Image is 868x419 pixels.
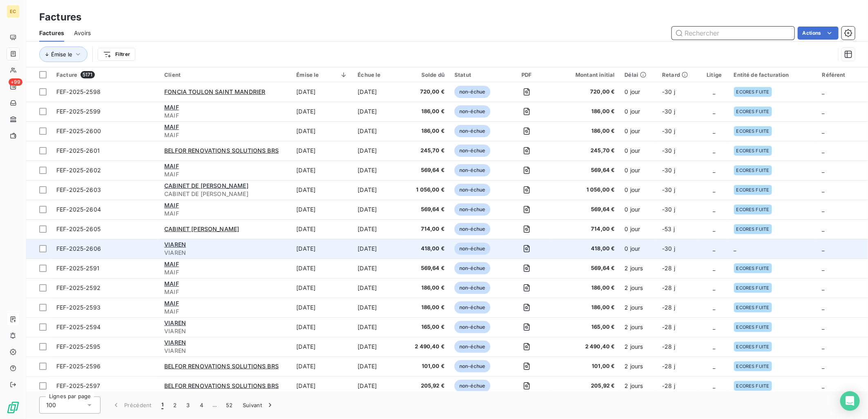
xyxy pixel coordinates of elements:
[408,205,445,214] span: 569,64 €
[291,102,353,121] td: [DATE]
[822,71,863,78] div: Référent
[408,147,445,155] span: 245,70 €
[353,180,403,200] td: [DATE]
[164,319,186,326] span: VIAREN
[822,245,825,252] span: _
[164,300,179,307] span: MAIF
[208,399,221,412] span: …
[555,225,615,233] span: 714,00 €
[713,108,716,115] span: _
[798,27,839,40] button: Actions
[74,29,91,37] span: Avoirs
[39,47,87,62] button: Émise le
[620,357,658,376] td: 2 jours
[555,362,615,370] span: 101,00 €
[7,401,20,414] img: Logo LeanPay
[353,102,403,121] td: [DATE]
[353,317,403,337] td: [DATE]
[164,280,179,287] span: MAIF
[164,363,279,370] span: BELFOR RENOVATIONS SOLUTIONS BRS
[164,209,286,218] span: MAIF
[454,223,490,235] span: non-échue
[822,225,825,232] span: _
[408,71,445,78] div: Solde dû
[555,127,615,135] span: 186,00 €
[454,105,490,118] span: non-échue
[353,357,403,376] td: [DATE]
[454,164,490,176] span: non-échue
[56,382,100,389] span: FEF-2025-2597
[620,121,658,141] td: 0 jour
[662,88,675,95] span: -30 j
[555,186,615,194] span: 1 056,00 €
[662,147,675,154] span: -30 j
[164,308,286,316] span: MAIF
[713,245,716,252] span: _
[353,337,403,357] td: [DATE]
[625,71,653,78] div: Délai
[705,71,724,78] div: Litige
[164,327,286,335] span: VIAREN
[713,343,716,350] span: _
[353,239,403,259] td: [DATE]
[296,71,348,78] div: Émise le
[555,147,615,155] span: 245,70 €
[555,71,615,78] div: Montant initial
[454,321,490,333] span: non-échue
[736,207,770,212] span: ECORES FUITE
[736,305,770,310] span: ECORES FUITE
[454,71,498,78] div: Statut
[662,343,675,350] span: -28 j
[713,206,716,213] span: _
[713,225,716,232] span: _
[736,148,770,153] span: ECORES FUITE
[221,397,238,414] button: 52
[353,278,403,298] td: [DATE]
[164,71,286,78] div: Client
[291,180,353,200] td: [DATE]
[56,323,101,330] span: FEF-2025-2594
[713,382,716,389] span: _
[555,245,615,253] span: 418,00 €
[164,163,179,169] span: MAIF
[408,382,445,390] span: 205,92 €
[164,241,186,248] span: VIAREN
[353,298,403,317] td: [DATE]
[822,88,825,95] span: _
[555,205,615,214] span: 569,64 €
[454,184,490,196] span: non-échue
[620,376,658,396] td: 2 jours
[620,317,658,337] td: 2 jours
[291,82,353,102] td: [DATE]
[56,88,101,95] span: FEF-2025-2598
[454,380,490,392] span: non-échue
[713,88,716,95] span: _
[39,29,64,37] span: Factures
[662,265,675,272] span: -28 j
[620,180,658,200] td: 0 jour
[56,167,101,174] span: FEF-2025-2602
[408,303,445,312] span: 186,00 €
[736,266,770,271] span: ECORES FUITE
[164,249,286,257] span: VIAREN
[9,78,22,86] span: +99
[164,268,286,276] span: MAIF
[620,259,658,278] td: 2 jours
[164,347,286,355] span: VIAREN
[662,284,675,291] span: -28 j
[620,200,658,219] td: 0 jour
[164,261,179,267] span: MAIF
[555,303,615,312] span: 186,00 €
[291,160,353,180] td: [DATE]
[408,225,445,233] span: 714,00 €
[408,245,445,253] span: 418,00 €
[164,131,286,139] span: MAIF
[56,284,101,291] span: FEF-2025-2592
[291,200,353,219] td: [DATE]
[56,108,101,115] span: FEF-2025-2599
[662,225,675,232] span: -53 j
[662,206,675,213] span: -30 j
[736,344,770,349] span: ECORES FUITE
[555,264,615,272] span: 569,64 €
[56,147,100,154] span: FEF-2025-2601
